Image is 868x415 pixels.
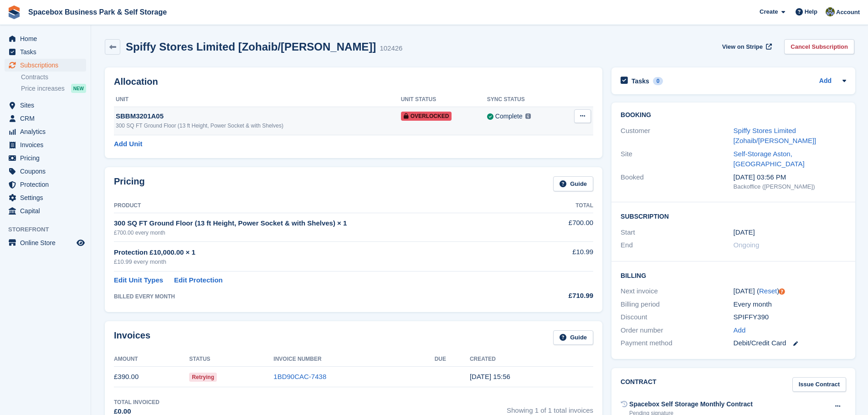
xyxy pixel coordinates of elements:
h2: Contract [621,377,657,392]
div: Booked [621,172,733,191]
a: Add [734,325,746,336]
span: Help [805,7,817,16]
div: Complete [495,112,523,121]
div: Debit/Credit Card [734,338,846,348]
div: Payment method [621,338,733,348]
a: menu [5,112,86,125]
span: Price increases [21,84,65,93]
div: SBBM3201A05 [116,111,401,122]
div: Next invoice [621,286,733,297]
div: 0 [653,77,663,85]
span: Protection [20,178,75,191]
a: Add Unit [114,139,142,149]
a: menu [5,165,86,178]
span: Tasks [20,46,75,58]
span: Account [836,8,860,17]
div: Protection £10,000.00 × 1 [114,247,547,258]
a: Spiffy Stores Limited [Zohaib/[PERSON_NAME]] [734,127,817,145]
h2: Spiffy Stores Limited [Zohaib/[PERSON_NAME]] [126,41,376,53]
div: [DATE] 03:56 PM [734,172,846,183]
img: stora-icon-8386f47178a22dfd0bd8f6a31ec36ba5ce8667c1dd55bd0f319d3a0aa187defe.svg [7,5,21,19]
div: SPIFFY390 [734,312,846,323]
div: Order number [621,325,733,336]
th: Created [470,352,593,367]
span: Home [20,32,75,45]
a: Contracts [21,73,86,82]
td: £10.99 [547,242,593,272]
h2: Booking [621,112,846,119]
td: £390.00 [114,367,189,387]
div: Spacebox Self Storage Monthly Contract [629,400,753,409]
a: Guide [553,176,593,191]
a: Cancel Subscription [784,39,854,54]
div: 102426 [380,43,402,54]
a: menu [5,205,86,217]
span: Ongoing [734,241,760,249]
div: Site [621,149,733,169]
th: Total [547,199,593,213]
div: Billing period [621,299,733,310]
a: menu [5,32,86,45]
h2: Billing [621,271,846,280]
a: Reset [759,287,777,295]
a: Edit Unit Types [114,275,163,286]
a: Spacebox Business Park & Self Storage [25,5,170,20]
th: Unit Status [401,92,487,107]
time: 2025-08-19 14:56:15 UTC [470,373,510,380]
a: menu [5,191,86,204]
span: Overlocked [401,112,452,121]
h2: Subscription [621,211,846,220]
div: Tooltip anchor [778,287,786,296]
th: Sync Status [487,92,561,107]
div: NEW [71,84,86,93]
span: Settings [20,191,75,204]
div: Discount [621,312,733,323]
div: £710.99 [547,291,593,301]
span: Subscriptions [20,59,75,72]
span: Capital [20,205,75,217]
div: [DATE] ( ) [734,286,846,297]
img: sahil [826,7,835,16]
div: Total Invoiced [114,398,159,406]
th: Due [435,352,470,367]
h2: Pricing [114,176,145,191]
a: menu [5,99,86,112]
div: £10.99 every month [114,257,547,266]
span: CRM [20,112,75,125]
td: £700.00 [547,213,593,241]
span: Sites [20,99,75,112]
div: BILLED EVERY MONTH [114,292,547,301]
a: menu [5,236,86,249]
a: Price increases NEW [21,83,86,93]
th: Status [189,352,273,367]
span: View on Stripe [722,42,763,51]
span: Invoices [20,138,75,151]
div: 300 SQ FT Ground Floor (13 ft Height, Power Socket & with Shelves) [116,122,401,130]
div: £700.00 every month [114,229,547,237]
img: icon-info-grey-7440780725fd019a000dd9b08b2336e03edf1995a4989e88bcd33f0948082b44.svg [525,113,531,119]
div: End [621,240,733,251]
a: menu [5,138,86,151]
div: Every month [734,299,846,310]
a: View on Stripe [719,39,774,54]
th: Product [114,199,547,213]
a: 1BD90CAC-7438 [273,373,326,380]
span: Coupons [20,165,75,178]
span: Pricing [20,152,75,164]
span: Online Store [20,236,75,249]
h2: Tasks [632,77,649,85]
a: menu [5,46,86,58]
span: Analytics [20,125,75,138]
div: Customer [621,126,733,146]
a: menu [5,125,86,138]
a: Self-Storage Aston, [GEOGRAPHIC_DATA] [734,150,805,168]
span: Create [760,7,778,16]
th: Amount [114,352,189,367]
h2: Allocation [114,77,593,87]
a: menu [5,152,86,164]
a: Edit Protection [174,275,223,286]
span: Retrying [189,373,217,382]
a: Preview store [75,237,86,248]
div: 300 SQ FT Ground Floor (13 ft Height, Power Socket & with Shelves) × 1 [114,218,547,229]
a: Issue Contract [792,377,846,392]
